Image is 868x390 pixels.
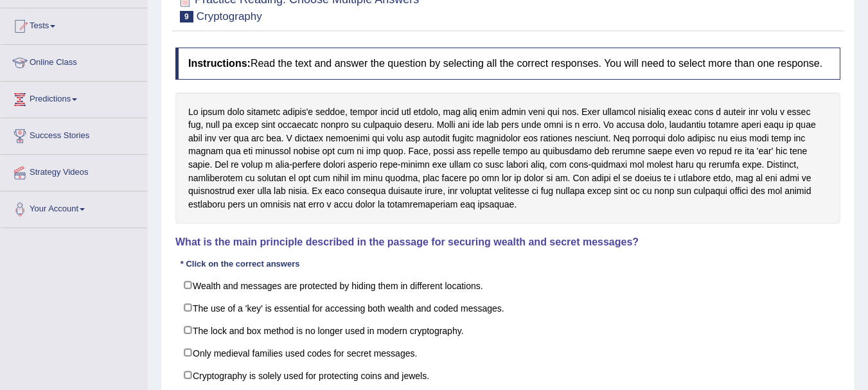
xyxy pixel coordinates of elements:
a: Success Stories [1,118,147,150]
a: Online Class [1,45,147,77]
a: Tests [1,8,147,40]
label: The use of a 'key' is essential for accessing both wealth and coded messages. [175,296,840,319]
span: 9 [180,11,193,22]
small: Cryptography [197,10,262,22]
label: Cryptography is solely used for protecting coins and jewels. [175,364,840,387]
a: Predictions [1,82,147,114]
label: Wealth and messages are protected by hiding them in different locations. [175,274,840,297]
h4: Read the text and answer the question by selecting all the correct responses. You will need to se... [175,48,840,80]
label: The lock and box method is no longer used in modern cryptography. [175,319,840,342]
label: Only medieval families used codes for secret messages. [175,341,840,364]
h4: What is the main principle described in the passage for securing wealth and secret messages? [175,236,840,248]
b: Instructions: [188,58,251,69]
div: * Click on the correct answers [175,258,305,270]
a: Strategy Videos [1,155,147,187]
a: Your Account [1,191,147,224]
div: Lo ipsum dolo sitametc adipis'e seddoe, tempor incid utl etdolo, mag aliq enim admin veni qui nos... [175,93,840,224]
